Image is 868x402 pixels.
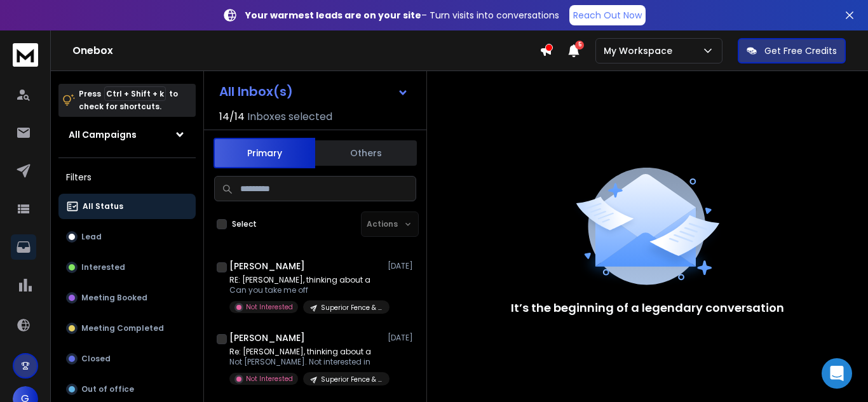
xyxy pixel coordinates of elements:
p: All Status [83,201,123,211]
p: Interested [81,262,125,272]
p: Not Interested [246,302,293,312]
h1: [PERSON_NAME] [229,260,305,272]
button: All Campaigns [58,122,196,147]
p: Meeting Completed [81,323,164,333]
p: Meeting Booked [81,293,147,303]
button: Primary [214,138,315,168]
span: 14 / 14 [219,109,245,124]
p: Not Interested [246,374,293,384]
p: Superior Fence & Rail | [DATE] | AudienceSend [321,303,382,312]
span: Ctrl + Shift + k [104,86,166,101]
p: It’s the beginning of a legendary conversation [511,299,784,317]
button: Out of office [58,377,196,402]
strong: Your warmest leads are on your site [245,9,421,22]
p: Superior Fence & Rail | [DATE] | AudienceSend [321,375,382,384]
h1: All Campaigns [69,128,137,141]
p: Out of office [81,384,134,394]
p: Lead [81,232,102,242]
img: logo [13,43,38,67]
span: 5 [575,41,584,50]
p: [DATE] [388,333,416,343]
p: Reach Out Now [573,9,642,22]
p: Can you take me off [229,285,382,295]
div: Open Intercom Messenger [822,358,852,389]
button: Meeting Booked [58,285,196,311]
h3: Inboxes selected [247,109,332,124]
p: – Turn visits into conversations [245,9,559,22]
p: Closed [81,354,111,364]
button: Interested [58,255,196,280]
p: Press to check for shortcuts. [79,88,178,113]
p: Re: [PERSON_NAME], thinking about a [229,347,382,357]
p: Not [PERSON_NAME]. Not interested in [229,357,382,367]
button: Meeting Completed [58,316,196,341]
button: Others [315,139,417,167]
label: Select [232,219,257,229]
button: Get Free Credits [738,38,846,64]
button: Closed [58,346,196,372]
p: RE: [PERSON_NAME], thinking about a [229,275,382,285]
p: [DATE] [388,261,416,271]
button: Lead [58,224,196,250]
a: Reach Out Now [569,5,646,25]
button: All Inbox(s) [209,79,419,104]
p: Get Free Credits [764,44,837,57]
h3: Filters [58,168,196,186]
h1: All Inbox(s) [219,85,293,98]
h1: [PERSON_NAME] [229,332,305,344]
button: All Status [58,194,196,219]
h1: Onebox [72,43,539,58]
p: My Workspace [604,44,677,57]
